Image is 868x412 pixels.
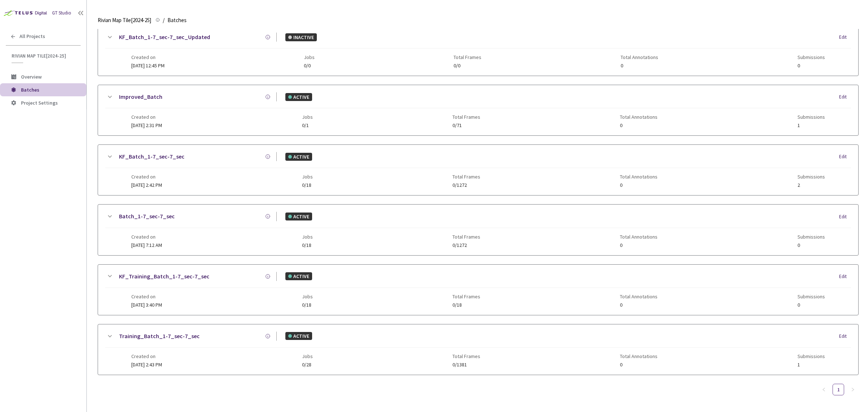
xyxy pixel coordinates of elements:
[452,174,480,180] span: Total Frames
[119,152,184,161] a: KF_Batch_1-7_sec-7_sec
[822,387,826,392] span: left
[797,353,825,359] span: Submissions
[131,122,162,129] span: [DATE] 2:31 PM
[797,302,825,308] span: 0
[620,302,658,308] span: 0
[119,33,210,42] a: KF_Batch_1-7_sec-7_sec_Updated
[797,174,825,180] span: Submissions
[621,54,658,60] span: Total Annotations
[285,213,312,220] div: ACTIVE
[454,63,481,68] span: 0/0
[452,243,480,248] span: 0/1272
[119,272,209,281] a: KF_Training_Batch_1-7_sec-7_sec
[131,361,162,368] span: [DATE] 2:43 PM
[839,34,851,41] div: Edit
[797,182,825,188] span: 2
[797,234,825,240] span: Submissions
[98,265,858,315] div: KF_Training_Batch_1-7_sec-7_secACTIVEEditCreated on[DATE] 3:40 PMJobs0/18Total Frames0/18Total An...
[167,16,187,25] span: Batches
[797,114,825,120] span: Submissions
[304,63,315,68] span: 0/0
[454,54,481,60] span: Total Frames
[620,294,658,299] span: Total Annotations
[452,123,480,128] span: 0/71
[302,123,313,128] span: 0/1
[620,353,658,359] span: Total Annotations
[302,302,313,308] span: 0/18
[452,182,480,188] span: 0/1272
[833,384,844,395] li: 1
[839,333,851,340] div: Edit
[302,182,313,188] span: 0/18
[21,73,42,80] span: Overview
[98,25,858,76] div: KF_Batch_1-7_sec-7_sec_UpdatedINACTIVEEditCreated on[DATE] 12:45 PMJobs0/0Total Frames0/0Total An...
[452,302,480,308] span: 0/18
[131,62,165,69] span: [DATE] 12:45 PM
[797,123,825,128] span: 1
[847,384,859,395] button: right
[839,213,851,220] div: Edit
[302,362,313,367] span: 0/28
[818,384,830,395] li: Previous Page
[98,16,151,25] span: Rivian Map Tile[2024-25]
[797,54,825,60] span: Submissions
[131,353,162,359] span: Created on
[452,234,480,240] span: Total Frames
[163,16,165,25] li: /
[797,243,825,248] span: 0
[818,384,830,395] button: left
[98,85,858,135] div: Improved_BatchACTIVEEditCreated on[DATE] 2:31 PMJobs0/1Total Frames0/71Total Annotations0Submissi...
[12,53,76,59] span: Rivian Map Tile[2024-25]
[452,353,480,359] span: Total Frames
[621,63,658,68] span: 0
[285,93,312,101] div: ACTIVE
[620,234,658,240] span: Total Annotations
[131,174,162,180] span: Created on
[285,33,317,41] div: INACTIVE
[131,234,162,240] span: Created on
[119,212,175,221] a: Batch_1-7_sec-7_sec
[285,153,312,161] div: ACTIVE
[98,205,858,255] div: Batch_1-7_sec-7_secACTIVEEditCreated on[DATE] 7:12 AMJobs0/18Total Frames0/1272Total Annotations0...
[131,302,162,308] span: [DATE] 3:40 PM
[839,273,851,280] div: Edit
[797,362,825,367] span: 1
[131,182,162,188] span: [DATE] 2:42 PM
[620,174,658,180] span: Total Annotations
[620,182,658,188] span: 0
[302,243,313,248] span: 0/18
[119,92,162,101] a: Improved_Batch
[847,384,859,395] li: Next Page
[52,9,71,17] div: GT Studio
[797,294,825,299] span: Submissions
[302,114,313,120] span: Jobs
[131,294,162,299] span: Created on
[302,174,313,180] span: Jobs
[98,324,858,375] div: Training_Batch_1-7_sec-7_secACTIVEEditCreated on[DATE] 2:43 PMJobs0/28Total Frames0/1381Total Ann...
[452,294,480,299] span: Total Frames
[131,54,165,60] span: Created on
[285,272,312,280] div: ACTIVE
[98,145,858,195] div: KF_Batch_1-7_sec-7_secACTIVEEditCreated on[DATE] 2:42 PMJobs0/18Total Frames0/1272Total Annotatio...
[620,114,658,120] span: Total Annotations
[302,294,313,299] span: Jobs
[839,153,851,160] div: Edit
[304,54,315,60] span: Jobs
[851,387,855,392] span: right
[302,353,313,359] span: Jobs
[131,242,162,248] span: [DATE] 7:12 AM
[452,114,480,120] span: Total Frames
[620,243,658,248] span: 0
[302,234,313,240] span: Jobs
[20,33,45,39] span: All Projects
[21,87,39,93] span: Batches
[452,362,480,367] span: 0/1381
[131,114,162,120] span: Created on
[797,63,825,68] span: 0
[119,332,200,341] a: Training_Batch_1-7_sec-7_sec
[21,100,58,106] span: Project Settings
[620,362,658,367] span: 0
[620,123,658,128] span: 0
[839,93,851,101] div: Edit
[833,384,844,395] a: 1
